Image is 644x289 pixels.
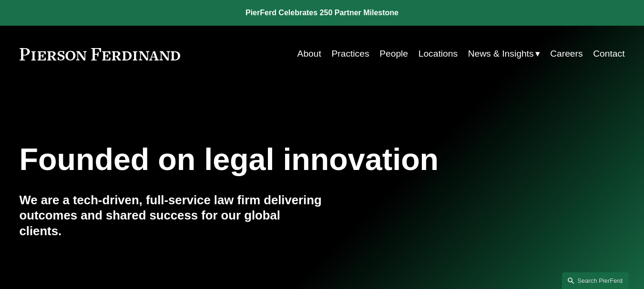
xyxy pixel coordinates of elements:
h1: Founded on legal innovation [20,142,524,177]
a: Locations [419,45,458,63]
a: People [379,45,408,63]
a: Contact [593,45,624,63]
a: folder dropdown [468,45,540,63]
a: About [297,45,321,63]
a: Search this site [562,272,629,289]
a: Practices [331,45,369,63]
h4: We are a tech-driven, full-service law firm delivering outcomes and shared success for our global... [20,192,322,239]
span: News & Insights [468,46,534,62]
a: Careers [550,45,583,63]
